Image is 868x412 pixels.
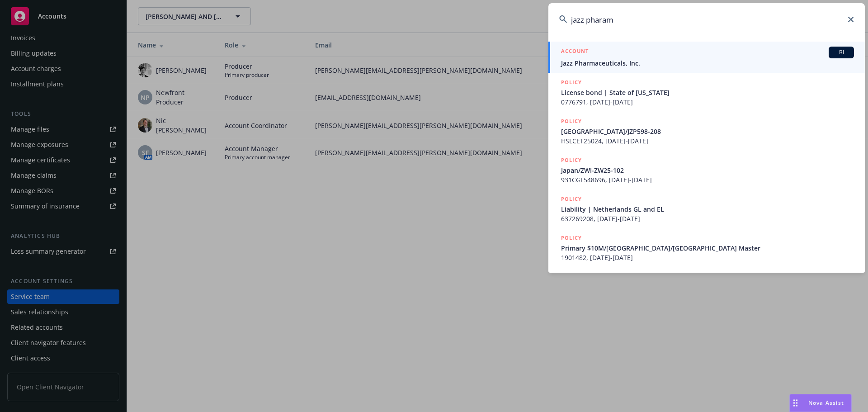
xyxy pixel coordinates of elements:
a: POLICYPrimary $10M/[GEOGRAPHIC_DATA]/[GEOGRAPHIC_DATA] Master1901482, [DATE]-[DATE] [548,228,865,267]
h5: POLICY [561,233,582,242]
h5: POLICY [561,156,582,165]
span: [GEOGRAPHIC_DATA]/JZP598-208 [561,127,854,136]
input: Search... [548,3,865,36]
span: 931CGL548696, [DATE]-[DATE] [561,175,854,185]
span: Liability | Netherlands GL and EL [561,204,854,214]
a: POLICYJapan/ZWI-ZW25-102931CGL548696, [DATE]-[DATE] [548,151,865,189]
span: Japan/ZWI-ZW25-102 [561,166,854,175]
span: Nova Assist [808,399,844,407]
h5: POLICY [561,117,582,126]
span: BI [832,48,850,57]
button: Nova Assist [789,394,852,412]
span: 1901482, [DATE]-[DATE] [561,253,854,262]
a: ACCOUNTBIJazz Pharmaceuticals, Inc. [548,42,865,73]
span: HSLCET25024, [DATE]-[DATE] [561,136,854,146]
a: POLICY[GEOGRAPHIC_DATA]/JZP598-208HSLCET25024, [DATE]-[DATE] [548,112,865,151]
span: 637269208, [DATE]-[DATE] [561,214,854,223]
h5: POLICY [561,78,582,87]
span: 0776791, [DATE]-[DATE] [561,97,854,107]
span: Primary $10M/[GEOGRAPHIC_DATA]/[GEOGRAPHIC_DATA] Master [561,243,854,253]
span: License bond | State of [US_STATE] [561,88,854,97]
span: Jazz Pharmaceuticals, Inc. [561,58,854,68]
a: POLICYLiability | Netherlands GL and EL637269208, [DATE]-[DATE] [548,189,865,228]
h5: POLICY [561,194,582,204]
a: POLICYLicense bond | State of [US_STATE]0776791, [DATE]-[DATE] [548,73,865,112]
h5: ACCOUNT [561,47,589,57]
div: Drag to move [790,394,801,412]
